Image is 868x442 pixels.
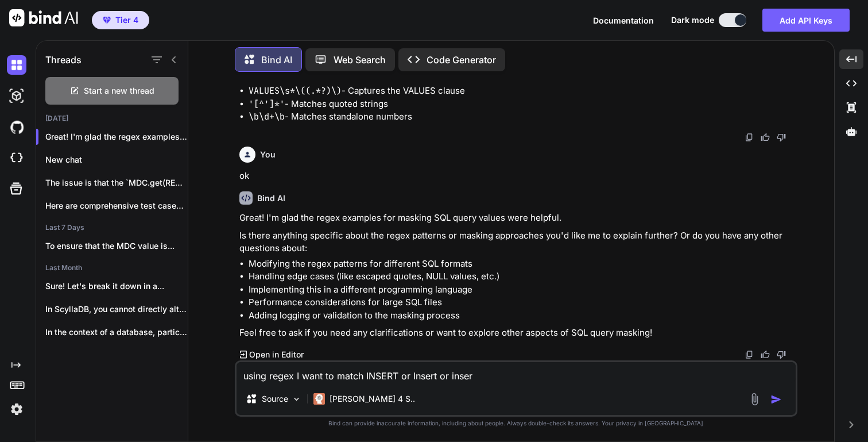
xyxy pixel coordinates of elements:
img: darkAi-studio [7,86,26,106]
p: Feel free to ask if you need any clarifications or want to explore other aspects of SQL query mas... [239,326,795,340]
span: Start a new thread [84,85,154,97]
p: Bind AI [261,53,292,67]
p: Great! I'm glad the regex examples for m... [45,131,188,143]
p: Source [262,393,288,405]
h6: Bind AI [257,193,285,204]
p: Is there anything specific about the regex patterns or masking approaches you'd like me to explai... [239,229,795,255]
li: Adding logging or validation to the masking process [249,309,795,322]
p: Great! I'm glad the regex examples for masking SQL query values were helpful. [239,212,795,225]
code: '[^']*' [249,98,285,110]
img: cloudideIcon [7,148,26,168]
span: Documentation [593,16,654,25]
img: like [761,350,770,359]
p: Here are comprehensive test cases for the... [45,200,188,212]
button: premiumTier 4 [92,11,149,29]
li: - Matches standalone numbers [249,110,795,124]
img: dislike [777,350,786,359]
p: Code Generator [427,53,496,67]
img: premium [103,17,111,24]
p: [PERSON_NAME] 4 S.. [330,393,415,405]
h1: Threads [45,53,82,67]
h6: You [260,149,276,160]
h2: Last 7 Days [36,223,188,232]
img: copy [745,133,754,142]
p: New chat [45,154,188,166]
li: Modifying the regex patterns for different SQL formats [249,257,795,271]
p: The issue is that the `MDC.get(REQUEST_I... [45,177,188,189]
li: Implementing this in a different programming language [249,283,795,297]
button: Documentation [593,14,654,26]
h2: Last Month [36,263,188,272]
img: Bind AI [9,9,78,26]
p: Open in Editor [249,349,304,360]
li: - Matches quoted strings [249,98,795,111]
code: VALUES\s*\((.*?)\) [249,85,342,97]
img: copy [745,350,754,359]
button: Add API Keys [762,9,850,32]
img: dislike [777,133,786,142]
li: - Captures the VALUES clause [249,84,795,98]
code: \b\d+\b [249,111,285,122]
img: Pick Models [292,394,301,404]
p: ok [239,170,795,183]
li: Performance considerations for large SQL files [249,296,795,309]
p: Sure! Let's break it down in a... [45,280,188,292]
span: Dark mode [671,14,714,26]
p: In the context of a database, particularly... [45,326,188,338]
p: In ScyllaDB, you cannot directly alter the... [45,303,188,315]
li: Handling edge cases (like escaped quotes, NULL values, etc.) [249,270,795,283]
img: icon [770,394,782,405]
img: settings [7,399,26,419]
p: To ensure that the MDC value is... [45,240,188,252]
img: like [761,133,770,142]
h2: [DATE] [36,114,188,123]
img: Claude 4 Sonnet [313,393,325,405]
span: Tier 4 [115,14,138,26]
textarea: using regex I want to match INSERT or Insert or inser [237,362,796,383]
img: githubDark [7,117,26,137]
p: Bind can provide inaccurate information, including about people. Always double-check its answers.... [235,419,797,428]
img: darkChat [7,55,26,75]
p: Web Search [334,53,386,67]
img: attachment [748,393,761,406]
